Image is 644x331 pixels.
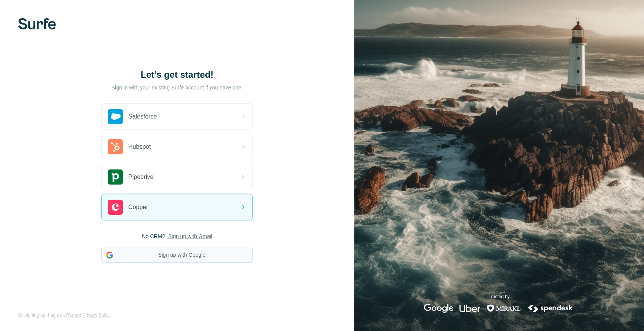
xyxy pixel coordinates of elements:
[108,169,123,185] img: pipedrive's logo
[486,304,521,313] img: mirakl's logo
[128,172,154,182] span: Pipedrive
[459,304,480,313] img: uber's logo
[128,142,151,151] span: Hubspot
[108,139,123,154] img: hubspot's logo
[489,293,510,300] p: Trusted by
[108,200,123,215] img: copper's logo
[112,84,243,91] p: Sign in with your existing Surfe account if you have one.
[142,232,165,240] span: No CRM?
[527,304,574,313] img: spendesk's logo
[101,69,253,81] h1: Let’s get started!
[82,313,111,318] a: Privacy Policy
[67,313,79,318] a: Terms
[18,18,56,29] img: Surfe's logo
[424,304,453,313] img: google's logo
[108,109,123,124] img: salesforce's logo
[128,203,148,212] span: Copper
[128,112,157,121] span: Salesforce
[168,232,213,240] button: Sign up with Gmail
[18,312,111,319] span: By signing up, I agree to &
[101,248,253,263] button: Sign up with Google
